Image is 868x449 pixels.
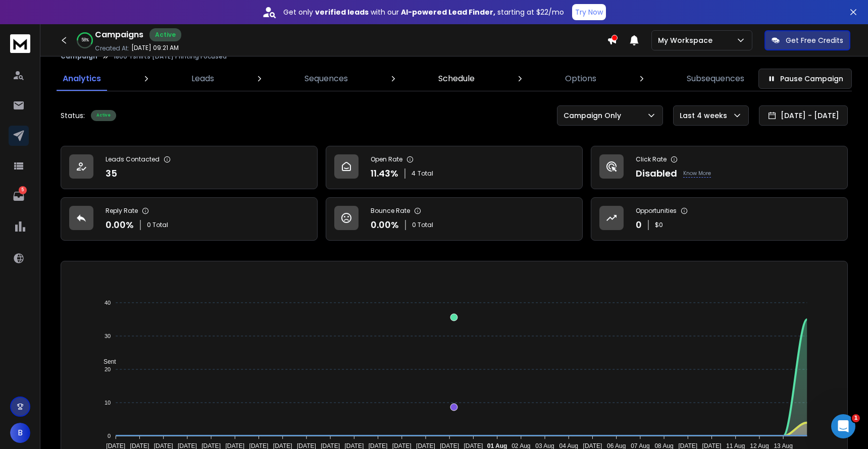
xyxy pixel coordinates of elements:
p: Click Rate [636,155,667,163]
p: Leads [191,73,214,85]
a: Sequences [298,67,354,91]
button: B [10,423,30,443]
p: Campaign Only [564,110,625,121]
p: Last 4 weeks [680,110,731,121]
button: Campaign [61,52,97,61]
p: 0.00 % [106,218,134,232]
button: [DATE] - [DATE] [759,105,848,126]
p: Know More [683,170,711,178]
span: Sent [96,358,116,365]
p: 0.00 % [371,218,399,232]
tspan: 40 [105,300,111,306]
p: 0 Total [412,221,433,229]
p: 0 Total [147,221,168,229]
span: 1 [852,414,860,422]
p: My Workspace [658,35,717,45]
p: 0 [636,218,642,232]
a: 5 [9,186,29,206]
strong: verified leads [315,7,369,17]
a: Options [559,67,602,91]
p: Created At: [95,44,129,52]
img: logo [10,34,30,53]
span: Total [418,170,433,178]
a: Reply Rate0.00%0 Total [61,197,318,241]
a: Subsequences [681,67,750,91]
a: Leads Contacted35 [61,146,318,189]
p: Bounce Rate [371,207,410,215]
p: Subsequences [687,73,744,85]
a: Analytics [57,67,107,91]
span: 4 [412,170,416,178]
a: Click RateDisabledKnow More [591,146,848,189]
p: Opportunities [636,207,677,215]
a: Open Rate11.43%4Total [326,146,583,189]
h1: Campaigns [95,29,143,41]
p: 5 [19,186,27,194]
tspan: 30 [105,333,111,339]
div: Active [149,28,181,41]
strong: AI-powered Lead Finder, [401,7,495,17]
a: Schedule [432,67,481,91]
p: Sequences [304,73,348,85]
p: [DATE] 09:21 AM [131,44,179,52]
p: Status: [61,110,85,121]
button: Pause Campaign [758,69,852,89]
p: Schedule [438,73,475,85]
div: Active [91,110,116,121]
tspan: 10 [105,400,111,406]
p: Reply Rate [106,207,138,215]
a: Opportunities0$0 [591,197,848,241]
p: Try Now [575,7,603,17]
p: 35 [106,166,117,181]
p: 58 % [81,37,89,43]
p: Analytics [63,73,101,85]
p: 1800 Tshirts [DATE] Printing Focused [114,52,227,61]
p: Get only with our starting at $22/mo [283,7,564,17]
a: Leads [185,67,220,91]
iframe: Intercom live chat [831,414,855,438]
p: Open Rate [371,155,402,163]
button: Try Now [572,4,606,20]
p: Leads Contacted [106,155,160,163]
p: $ 0 [655,221,663,229]
p: 11.43 % [371,166,398,181]
p: Options [565,73,596,85]
tspan: 20 [105,366,111,372]
p: Disabled [636,166,677,181]
p: Get Free Credits [786,35,843,45]
tspan: 0 [108,433,111,439]
button: Get Free Credits [764,30,850,50]
a: Bounce Rate0.00%0 Total [326,197,583,241]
